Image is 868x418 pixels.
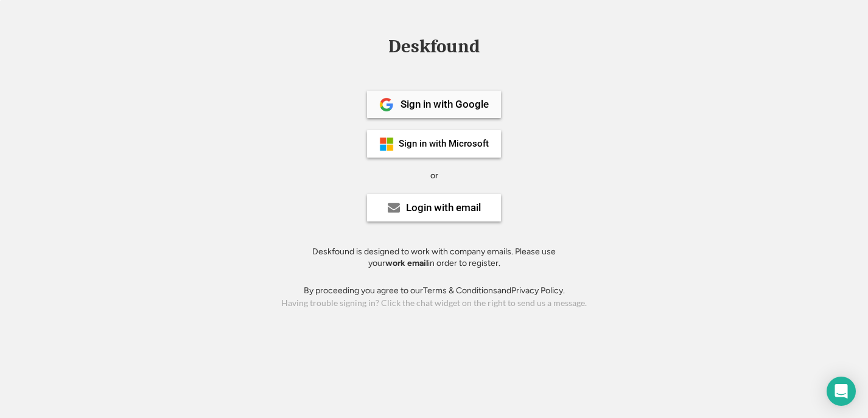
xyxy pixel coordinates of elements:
[382,37,486,56] div: Deskfound
[385,258,428,268] strong: work email
[297,246,571,270] div: Deskfound is designed to work with company emails. Please use your in order to register.
[399,139,489,148] div: Sign in with Microsoft
[423,285,497,296] a: Terms & Conditions
[379,97,394,112] img: 1024px-Google__G__Logo.svg.png
[406,203,481,213] div: Login with email
[430,170,438,182] div: or
[827,377,856,406] div: Open Intercom Messenger
[511,285,565,296] a: Privacy Policy.
[379,137,394,152] img: ms-symbollockup_mssymbol_19.png
[401,99,489,110] div: Sign in with Google
[304,285,565,297] div: By proceeding you agree to our and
